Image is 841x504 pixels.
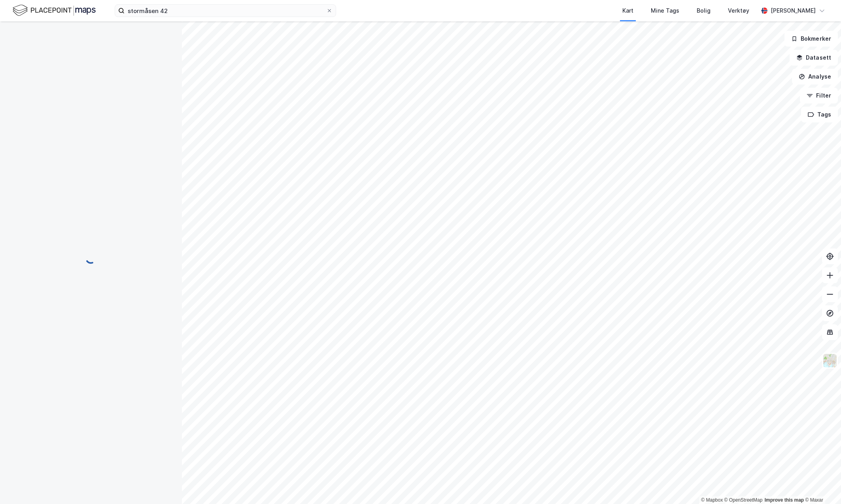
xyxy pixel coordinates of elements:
[13,4,96,17] img: logo.f888ab2527a4732fd821a326f86c7f29.svg
[724,497,763,503] a: OpenStreetMap
[125,5,326,17] input: Søk på adresse, matrikkel, gårdeiere, leietakere eller personer
[651,6,679,15] div: Mine Tags
[765,497,804,503] a: Improve this map
[728,6,749,15] div: Verktøy
[701,497,723,503] a: Mapbox
[822,353,837,368] img: Z
[784,31,838,47] button: Bokmerker
[801,107,838,122] button: Tags
[85,252,97,264] img: spinner.a6d8c91a73a9ac5275cf975e30b51cfb.svg
[800,88,838,103] button: Filter
[697,6,711,15] div: Bolig
[622,6,633,15] div: Kart
[771,6,816,15] div: [PERSON_NAME]
[790,50,838,66] button: Datasett
[792,69,838,85] button: Analyse
[801,466,841,504] iframe: Chat Widget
